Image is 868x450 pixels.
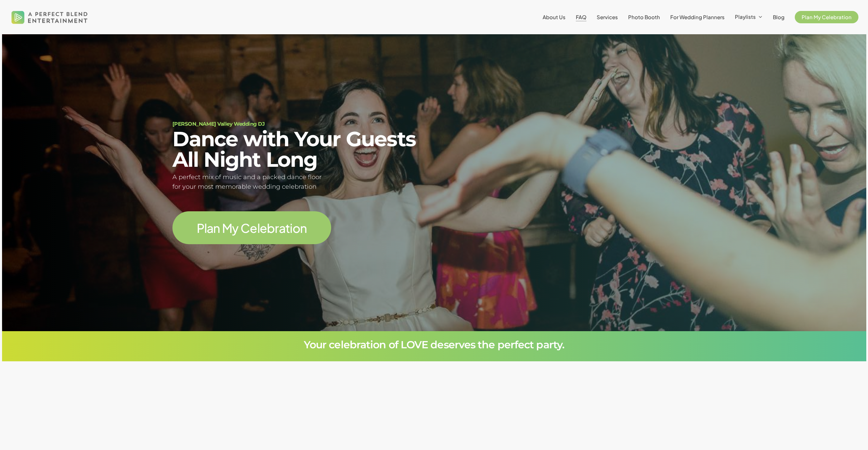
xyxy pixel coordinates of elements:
[232,222,238,234] span: y
[197,221,307,235] a: Plan My Celebration
[290,222,292,234] span: i
[285,222,290,234] span: t
[197,222,204,234] span: P
[670,14,725,20] a: For Wedding Planners
[267,222,275,234] span: b
[543,14,566,20] span: About Us
[543,14,566,20] a: About Us
[172,172,426,192] h5: A perfect mix of music and a packed dance floor for your most memorable wedding celebration
[597,14,618,20] span: Services
[257,222,260,234] span: l
[172,340,696,350] h3: Your celebration of LOVE deserves the perfect party.
[795,14,858,20] a: Plan My Celebration
[576,14,586,20] span: FAQ
[597,14,618,20] a: Services
[204,222,207,234] span: l
[275,222,278,234] span: r
[10,5,90,29] img: A Perfect Blend Entertainment
[628,14,660,20] span: Photo Booth
[172,121,426,126] h1: [PERSON_NAME] Valley Wedding DJ
[802,14,852,20] span: Plan My Celebration
[300,222,307,234] span: n
[735,14,763,20] a: Playlists
[670,14,725,20] span: For Wedding Planners
[773,14,785,20] a: Blog
[279,222,285,234] span: a
[628,14,660,20] a: Photo Booth
[260,222,267,234] span: e
[250,222,257,234] span: e
[576,14,586,20] a: FAQ
[213,222,220,234] span: n
[222,222,232,234] span: M
[773,14,785,20] span: Blog
[735,13,756,20] span: Playlists
[241,222,250,234] span: C
[207,222,213,234] span: a
[293,222,300,234] span: o
[172,129,426,170] h2: Dance with Your Guests All Night Long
